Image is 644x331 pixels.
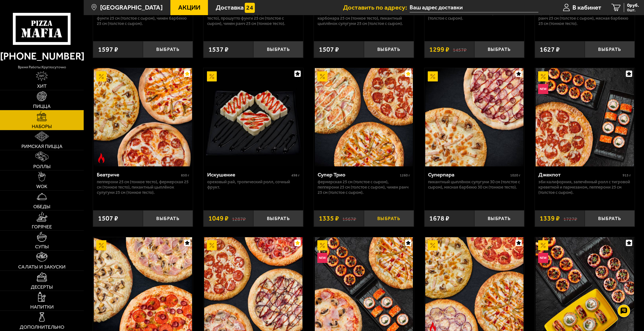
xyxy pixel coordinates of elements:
span: Обеды [33,204,50,209]
span: 1299 ₽ [429,46,449,53]
a: АкционныйСупер Трио [314,68,414,166]
p: Пикантный цыплёнок сулугуни 30 см (толстое с сыром), Мясная Барбекю 30 см (тонкое тесто). [428,179,520,190]
span: 1507 ₽ [319,46,339,53]
button: Выбрать [364,41,414,57]
span: Доставить по адресу: [343,4,410,11]
img: Акционный [428,71,438,81]
div: Беатриче [97,171,180,178]
span: Доставка [216,4,244,11]
button: Выбрать [364,210,414,227]
span: WOK [36,184,47,189]
input: Ваш адрес доставки [410,3,538,12]
s: 1287 ₽ [232,215,246,222]
s: 1727 ₽ [563,215,577,222]
p: Пикантный цыплёнок сулугуни 25 см (тонкое тесто), Прошутто Фунги 25 см (толстое с сыром), Чикен Р... [207,10,300,26]
img: Суперпара [425,68,524,166]
span: Напитки [30,305,54,310]
a: АкционныйИскушение [203,68,303,166]
img: Новинка [538,84,548,94]
span: Десерты [31,285,53,290]
img: Джекпот [536,68,634,166]
span: 1537 ₽ [208,46,229,53]
span: Акции [178,4,200,11]
div: Искушение [207,171,290,178]
a: АкционныйОстрое блюдоБеатриче [93,68,193,166]
img: Акционный [317,240,327,250]
button: Выбрать [143,210,193,227]
span: 915 г [623,173,631,177]
img: 15daf4d41897b9f0e9f617042186c801.svg [245,3,255,13]
img: Острое блюдо [96,153,106,163]
span: 1507 ₽ [98,215,118,222]
div: Джекпот [538,171,621,178]
span: 1260 г [400,173,410,177]
button: Выбрать [585,210,635,227]
a: АкционныйСуперпара [424,68,524,166]
p: Прошутто Фунги 25 см (толстое с сыром), Чикен Ранч 25 см (толстое с сыром), Мясная Барбекю 25 см ... [538,10,631,26]
span: Римская пицца [21,144,63,149]
button: Выбрать [474,41,524,57]
s: 1457 ₽ [453,46,467,53]
img: Новинка [538,253,548,263]
s: 1567 ₽ [342,215,356,222]
p: Фермерская 25 см (толстое с сыром), Прошутто Фунги 25 см (толстое с сыром), Чикен Барбекю 25 см (... [97,10,189,26]
button: Выбрать [253,210,303,227]
span: 0 шт. [627,8,639,12]
img: Акционный [538,71,548,81]
span: [GEOGRAPHIC_DATA] [100,4,163,11]
span: 1627 ₽ [540,46,560,53]
span: 498 г [291,173,300,177]
img: Акционный [428,240,438,250]
img: Искушение [204,68,302,166]
span: Дополнительно [20,325,64,330]
p: Wok классический L (2 шт), Чикен Ранч 25 см (толстое с сыром). [428,10,520,21]
button: Выбрать [253,41,303,57]
span: Супы [35,244,49,249]
span: Горячее [32,224,52,229]
span: Салаты и закуски [18,264,66,269]
img: Новинка [317,253,327,263]
p: Пепперони 25 см (тонкое тесто), Фермерская 25 см (тонкое тесто), Пикантный цыплёнок сулугуни 25 с... [97,179,189,195]
span: Кондратьевский проспект, 64к9, подъезд 7 [410,3,538,12]
span: 1597 ₽ [98,46,118,53]
a: АкционныйНовинкаДжекпот [535,68,635,166]
p: Эби Калифорния, Запечённый ролл с тигровой креветкой и пармезаном, Пепперони 25 см (толстое с сыр... [538,179,631,195]
img: Акционный [207,71,217,81]
img: Беатриче [94,68,192,166]
span: 1049 ₽ [208,215,229,222]
p: Фермерская 25 см (толстое с сыром), Пепперони 25 см (толстое с сыром), Чикен Ранч 25 см (толстое ... [318,179,410,195]
img: Акционный [96,240,106,250]
span: В кабинет [572,4,601,11]
span: 0 руб. [627,3,639,8]
img: Супер Трио [315,68,413,166]
img: Акционный [317,71,327,81]
span: Роллы [33,164,51,169]
span: 1339 ₽ [540,215,560,222]
span: 850 г [181,173,189,177]
button: Выбрать [143,41,193,57]
img: Акционный [207,240,217,250]
img: Акционный [538,240,548,250]
p: Прошутто Фунги 25 см (тонкое тесто), Карбонара 25 см (тонкое тесто), Пикантный цыплёнок сулугуни ... [318,10,410,26]
div: Суперпара [428,171,509,178]
div: Супер Трио [318,171,398,178]
span: Хит [37,84,47,89]
span: 1020 г [510,173,520,177]
span: Наборы [32,124,52,129]
span: Пицца [33,104,51,109]
button: Выбрать [585,41,635,57]
button: Выбрать [474,210,524,227]
img: Акционный [96,71,106,81]
span: 1678 ₽ [429,215,449,222]
p: Ореховый рай, Тропический ролл, Сочный фрукт. [207,179,300,190]
span: 1335 ₽ [319,215,339,222]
